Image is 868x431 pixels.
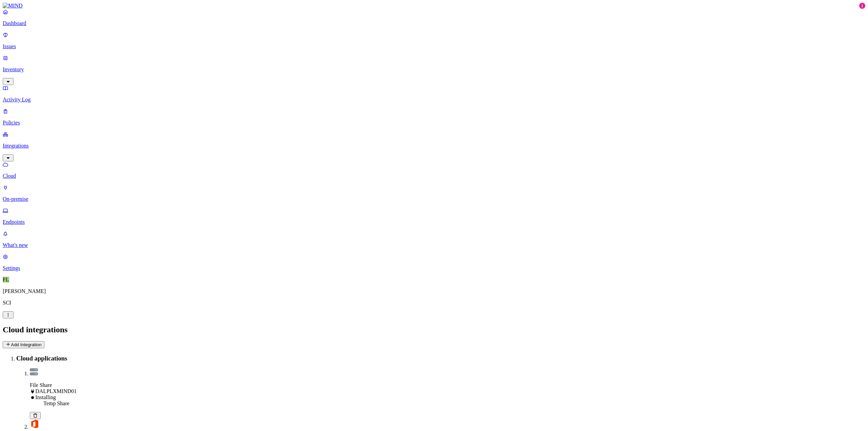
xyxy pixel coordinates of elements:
[35,388,77,394] span: DALPLXMIND01
[16,355,865,362] h3: Cloud applications
[3,265,865,271] p: Settings
[3,9,865,26] a: Dashboard
[3,3,23,9] img: MIND
[3,32,865,50] a: Issues
[3,55,865,84] a: Inventory
[3,120,865,126] p: Policies
[3,20,865,26] p: Dashboard
[3,97,865,103] p: Activity Log
[3,3,865,9] a: MIND
[3,341,44,348] button: Add Integration
[3,143,865,149] p: Integrations
[35,394,56,400] span: Installing
[30,382,52,388] span: File Share
[3,184,865,202] a: On-premise
[3,196,865,202] p: On-premise
[3,231,865,248] a: What's new
[3,108,865,126] a: Policies
[3,277,9,282] span: FL
[3,173,865,179] p: Cloud
[3,219,865,225] p: Endpoints
[3,43,865,50] p: Issues
[3,300,865,306] p: SCI
[3,161,865,179] a: Cloud
[3,66,865,73] p: Inventory
[30,368,38,375] img: azure-files
[43,400,70,406] span: Temp Share
[3,208,865,225] a: Endpoints
[3,242,865,248] p: What's new
[3,288,865,294] p: [PERSON_NAME]
[30,419,39,429] img: office-365
[3,85,865,103] a: Activity Log
[3,325,865,334] h2: Cloud integrations
[859,3,865,9] div: 1
[3,131,865,160] a: Integrations
[3,254,865,271] a: Settings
